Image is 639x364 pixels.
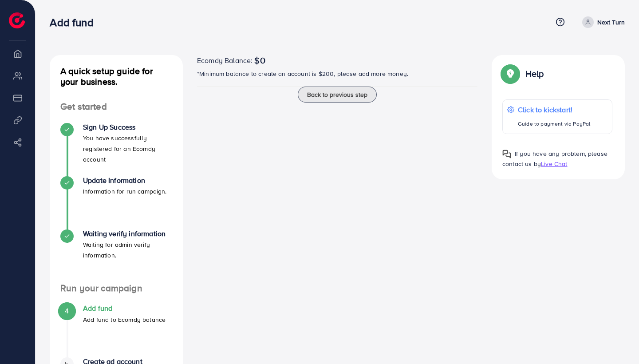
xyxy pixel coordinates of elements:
[502,149,607,168] span: If you have any problem, please contact us by
[254,55,265,66] span: $0
[50,66,183,87] h4: A quick setup guide for your business.
[83,314,166,325] p: Add fund to Ecomdy balance
[83,239,172,261] p: Waiting for admin verify information.
[525,68,544,79] p: Help
[83,176,167,185] h4: Update Information
[83,304,166,313] h4: Add fund
[541,159,567,168] span: Live Chat
[65,306,69,316] span: 4
[50,229,183,283] li: Waiting verify information
[50,123,183,176] li: Sign Up Success
[197,55,252,66] span: Ecomdy Balance:
[197,68,477,79] p: *Minimum balance to create an account is $200, please add more money.
[83,229,172,238] h4: Waiting verify information
[579,16,625,28] a: Next Turn
[50,176,183,229] li: Update Information
[50,304,183,357] li: Add fund
[597,17,625,28] p: Next Turn
[502,66,518,82] img: Popup guide
[50,101,183,112] h4: Get started
[83,133,172,165] p: You have successfully registered for an Ecomdy account
[50,283,183,294] h4: Run your campaign
[83,186,167,197] p: Information for run campaign.
[502,150,511,158] img: Popup guide
[50,16,100,29] h3: Add fund
[307,90,367,99] span: Back to previous step
[518,104,590,115] p: Click to kickstart!
[83,123,172,131] h4: Sign Up Success
[518,119,590,129] p: Guide to payment via PayPal
[298,87,377,103] button: Back to previous step
[9,12,25,28] img: logo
